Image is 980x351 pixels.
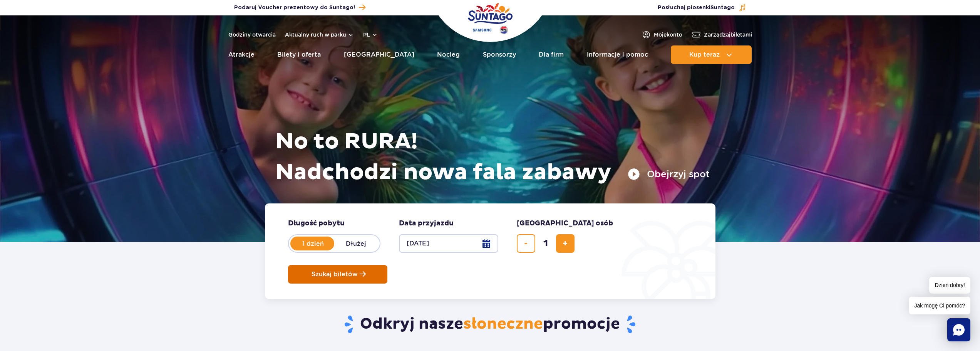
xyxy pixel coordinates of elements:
[517,219,613,228] span: [GEOGRAPHIC_DATA] osób
[288,265,387,284] button: Szukaj biletów
[654,31,682,39] span: Moje konto
[285,32,354,38] button: Aktualny ruch w parku
[658,4,735,12] span: Posłuchaj piosenki
[234,2,365,13] a: Podaruj Voucher prezentowy do Suntago!
[539,45,564,64] a: Dla firm
[692,30,752,39] a: Zarządzajbiletami
[909,297,970,314] span: Jak mogę Ci pomóc?
[399,234,498,253] button: [DATE]
[463,314,543,334] span: słoneczne
[587,45,648,64] a: Informacje i pomoc
[947,318,970,341] div: Chat
[689,51,720,58] span: Kup teraz
[658,4,746,12] button: Posłuchaj piosenkiSuntago
[437,45,460,64] a: Nocleg
[642,30,682,39] a: Mojekonto
[334,235,378,252] label: Dłużej
[363,31,378,39] button: pl
[228,45,255,64] a: Atrakcje
[265,203,715,299] form: Planowanie wizyty w Park of Poland
[312,271,358,278] span: Szukaj biletów
[277,45,321,64] a: Bilety i oferta
[265,314,715,334] h2: Odkryj nasze promocje
[288,219,345,228] span: Długość pobytu
[536,234,555,253] input: liczba biletów
[275,126,710,188] h1: No to RURA! Nadchodzi nowa fala zabawy
[556,234,575,253] button: dodaj bilet
[704,31,752,39] span: Zarządzaj biletami
[671,45,752,64] button: Kup teraz
[710,5,735,10] span: Suntago
[399,219,454,228] span: Data przyjazdu
[344,45,414,64] a: [GEOGRAPHIC_DATA]
[291,235,335,252] label: 1 dzień
[517,234,535,253] button: usuń bilet
[628,168,710,180] button: Obejrzyj spot
[929,277,970,294] span: Dzień dobry!
[228,31,276,39] a: Godziny otwarcia
[234,4,355,12] span: Podaruj Voucher prezentowy do Suntago!
[483,45,516,64] a: Sponsorzy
